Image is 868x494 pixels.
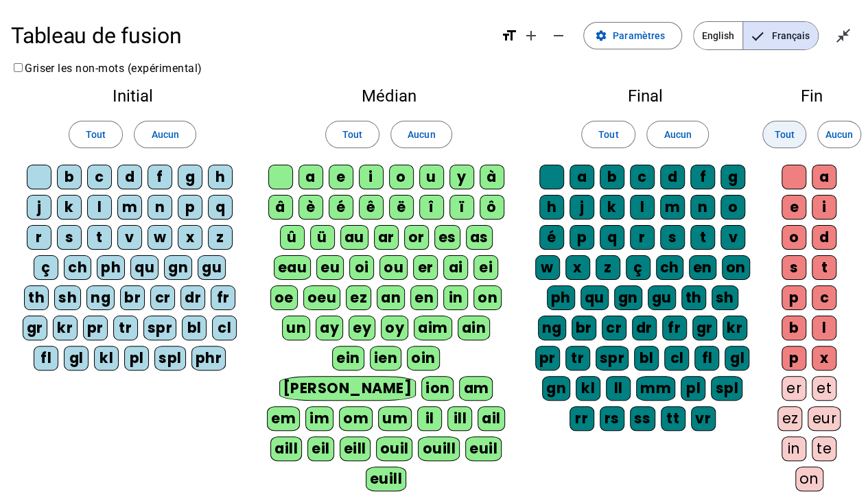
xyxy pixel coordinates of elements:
[86,126,106,143] span: Tout
[390,121,452,148] button: Aucun
[646,121,708,148] button: Aucun
[743,22,818,49] span: Français
[774,126,794,143] span: Tout
[595,30,607,42] mat-icon: settings
[830,22,857,49] button: Quitter le plein écran
[694,22,742,49] span: English
[693,21,819,50] mat-button-toggle-group: Language selection
[134,121,196,148] button: Aucun
[545,22,572,49] button: Diminuer la taille de la police
[408,126,435,143] span: Aucun
[835,27,852,44] mat-icon: close_fullscreen
[583,22,682,49] button: Paramètres
[762,121,806,148] button: Tout
[817,121,861,148] button: Aucun
[151,126,178,143] span: Aucun
[517,22,545,49] button: Augmenter la taille de la police
[342,126,362,143] span: Tout
[523,27,539,44] mat-icon: add
[825,126,853,143] span: Aucun
[550,27,567,44] mat-icon: remove
[69,121,123,148] button: Tout
[598,126,618,143] span: Tout
[613,27,665,44] span: Paramètres
[664,126,691,143] span: Aucun
[325,121,379,148] button: Tout
[581,121,635,148] button: Tout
